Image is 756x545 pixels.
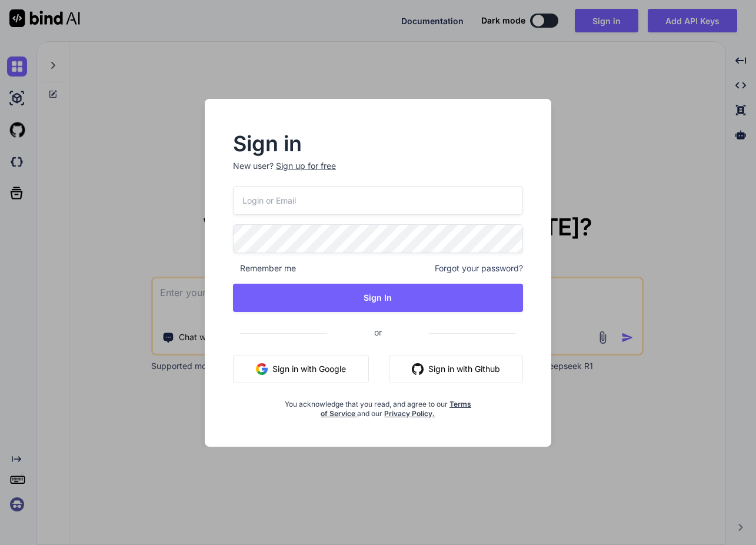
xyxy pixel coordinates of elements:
[412,363,424,375] img: github
[233,284,523,312] button: Sign In
[321,400,471,418] a: Terms of Service
[256,363,268,375] img: google
[384,409,435,418] a: Privacy Policy.
[389,355,523,383] button: Sign in with Github
[233,186,523,215] input: Login or Email
[233,160,523,186] p: New user?
[233,262,296,274] span: Remember me
[276,160,336,172] div: Sign up for free
[233,355,369,383] button: Sign in with Google
[281,393,475,418] div: You acknowledge that you read, and agree to our and our
[435,262,523,274] span: Forgot your password?
[327,318,429,347] span: or
[233,134,523,153] h2: Sign in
